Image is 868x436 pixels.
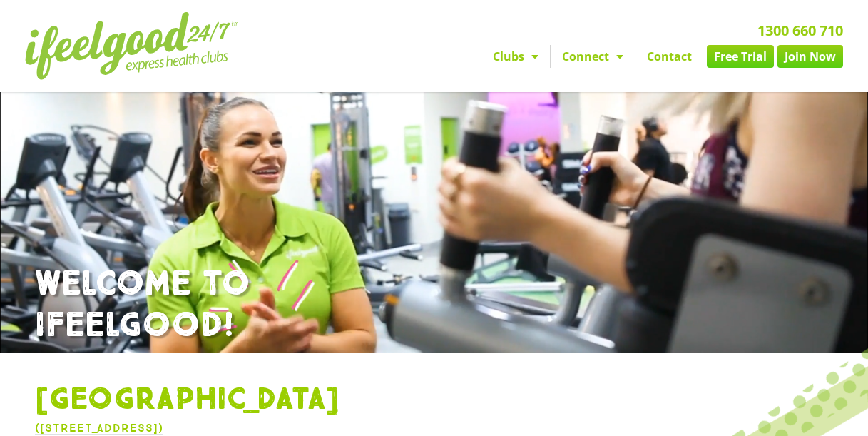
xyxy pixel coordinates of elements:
[777,45,843,68] a: Join Now
[551,45,635,68] a: Connect
[635,45,703,68] a: Contact
[707,45,774,68] a: Free Trial
[481,45,550,68] a: Clubs
[35,421,163,435] a: ([STREET_ADDRESS])
[35,382,834,419] h1: [GEOGRAPHIC_DATA]
[35,264,834,346] h1: WELCOME TO IFEELGOOD!
[316,45,843,68] nav: Menu
[757,21,843,40] a: 1300 660 710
